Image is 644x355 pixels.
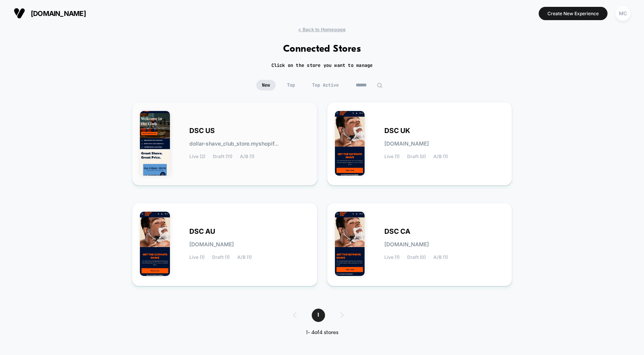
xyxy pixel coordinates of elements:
[213,154,232,159] span: Draft (11)
[384,242,429,247] span: [DOMAIN_NAME]
[335,212,365,276] img: DSC_CA
[237,255,252,260] span: A/B (1)
[539,7,608,20] button: Create New Experience
[312,309,325,322] span: 1
[271,62,373,68] h2: Click on the store you want to manage
[11,7,88,19] button: [DOMAIN_NAME]
[407,154,426,159] span: Draft (0)
[212,255,230,260] span: Draft (1)
[140,212,170,276] img: DSC_AU
[377,82,382,88] img: edit
[286,330,359,336] div: 1 - 4 of 4 stores
[384,255,400,260] span: Live (1)
[189,154,205,159] span: Live (2)
[433,255,448,260] span: A/B (1)
[384,128,410,133] span: DSC UK
[189,255,205,260] span: Live (1)
[256,80,276,90] span: New
[189,141,279,146] span: dollar-shave_club_store.myshopif...
[189,229,215,234] span: DSC AU
[240,154,254,159] span: A/B (1)
[306,80,344,90] span: Top Active
[384,141,429,146] span: [DOMAIN_NAME]
[189,128,215,133] span: DSC US
[140,111,170,176] img: DOLLAR_SHAVE_CLUB_STORE
[31,10,86,17] span: [DOMAIN_NAME]
[613,6,633,21] button: MC
[433,154,448,159] span: A/B (1)
[384,229,410,234] span: DSC CA
[384,154,400,159] span: Live (1)
[298,27,346,32] span: < Back to Homepage
[281,80,301,90] span: Top
[283,44,361,55] h1: Connected Stores
[14,8,25,19] img: Visually logo
[189,242,234,247] span: [DOMAIN_NAME]
[335,111,365,176] img: DSC_UK
[615,6,630,21] div: MC
[407,255,426,260] span: Draft (0)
